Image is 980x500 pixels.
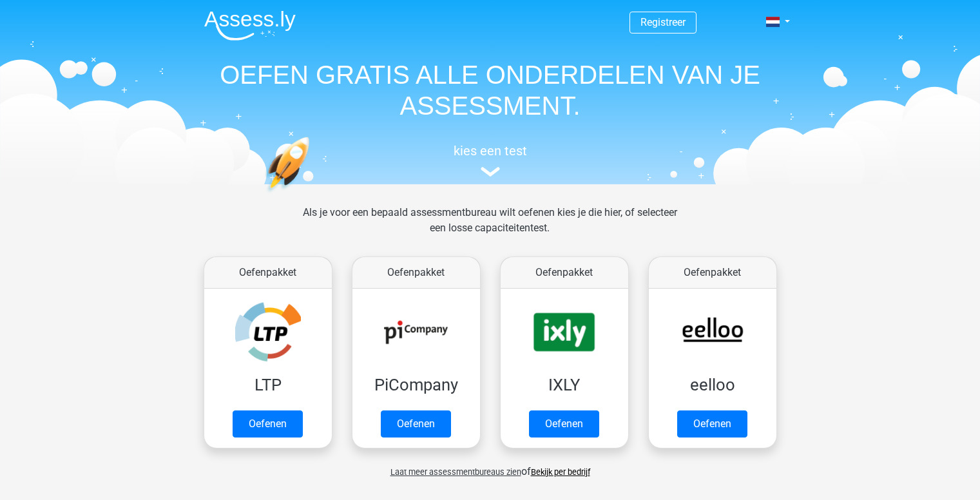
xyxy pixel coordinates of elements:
[390,467,521,477] span: Laat meer assessmentbureaus zien
[640,16,686,28] a: Registreer
[677,410,747,438] a: Oefenen
[481,167,500,177] img: assessment
[194,59,787,121] h1: OEFEN GRATIS ALLE ONDERDELEN VAN JE ASSESSMENT.
[293,205,687,251] div: Als je voor een bepaald assessmentbureau wilt oefenen kies je die hier, of selecteer een losse ca...
[381,410,451,438] a: Oefenen
[529,410,599,438] a: Oefenen
[194,143,787,159] h5: kies een test
[204,10,296,41] img: Assessly
[233,410,303,438] a: Oefenen
[531,467,590,477] a: Bekijk per bedrijf
[194,143,787,177] a: kies een test
[265,137,360,253] img: oefenen
[194,454,787,479] div: of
